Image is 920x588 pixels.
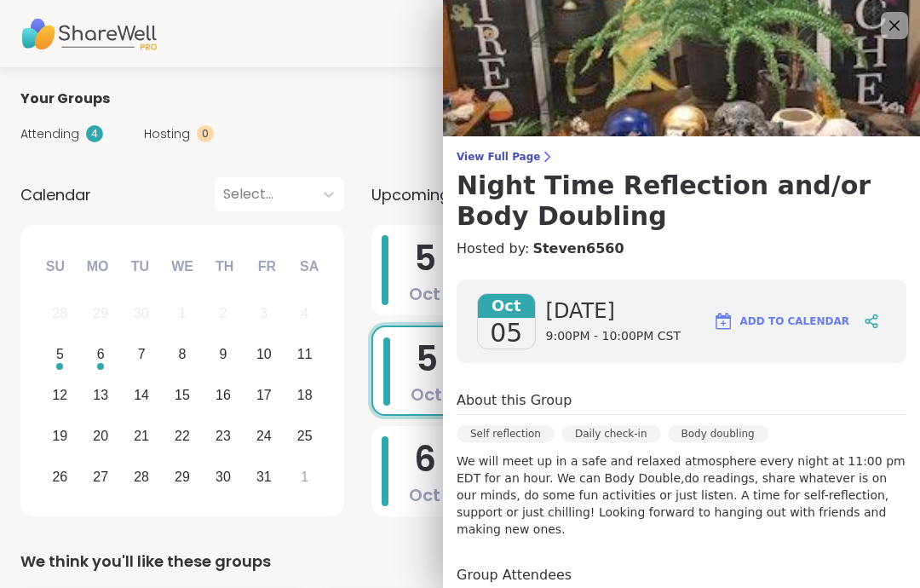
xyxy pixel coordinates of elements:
[416,335,438,383] span: 5
[93,424,108,447] div: 20
[124,458,160,495] div: Choose Tuesday, October 28th, 2025
[197,125,214,142] div: 0
[42,378,78,414] div: Choose Sunday, October 12th, 2025
[409,282,440,306] span: Oct
[52,302,67,325] div: 28
[20,89,110,109] span: Your Groups
[713,311,733,331] img: ShareWell Logomark
[83,378,119,414] div: Choose Monday, October 13th, 2025
[206,248,244,285] div: Th
[286,418,323,454] div: Choose Saturday, October 25th, 2025
[457,453,906,538] p: We will meet up in a safe and relaxed atmosphere every night at 11:00 pm EDT for an hour. We can ...
[164,418,201,454] div: Choose Wednesday, October 22nd, 2025
[457,390,572,411] h4: About this Group
[205,337,242,373] div: Choose Thursday, October 9th, 2025
[138,343,146,366] div: 7
[134,302,149,325] div: 30
[83,296,119,332] div: Not available Monday, September 29th, 2025
[457,425,555,442] div: Self reflection
[532,239,624,259] a: Steven6560
[290,248,328,285] div: Sa
[78,248,116,285] div: Mo
[20,4,157,64] img: ShareWell Nav Logo
[371,183,450,206] span: Upcoming
[164,296,201,332] div: Not available Wednesday, October 1st, 2025
[179,302,187,325] div: 1
[134,424,149,447] div: 21
[245,296,282,332] div: Not available Friday, October 3rd, 2025
[219,302,227,325] div: 2
[286,458,323,495] div: Choose Saturday, November 1st, 2025
[248,248,285,285] div: Fr
[175,465,190,488] div: 29
[457,170,906,232] h3: Night Time Reflection and/or Body Doubling
[124,378,160,414] div: Choose Tuesday, October 14th, 2025
[20,183,91,206] span: Calendar
[297,424,313,447] div: 25
[86,125,103,142] div: 4
[490,318,522,349] span: 05
[740,314,849,329] span: Add to Calendar
[457,150,906,164] span: View Full Page
[260,302,267,325] div: 3
[52,465,67,488] div: 26
[121,248,158,285] div: Tu
[20,550,900,574] div: We think you'll like these groups
[83,337,119,373] div: Choose Monday, October 6th, 2025
[124,337,160,373] div: Choose Tuesday, October 7th, 2025
[164,248,201,285] div: We
[42,458,78,495] div: Choose Sunday, October 26th, 2025
[164,378,201,414] div: Choose Wednesday, October 15th, 2025
[256,383,272,406] div: 17
[546,297,681,325] span: [DATE]
[205,378,242,414] div: Choose Thursday, October 16th, 2025
[56,343,64,366] div: 5
[256,465,272,488] div: 31
[175,424,190,447] div: 22
[216,424,231,447] div: 23
[134,465,149,488] div: 28
[297,383,313,406] div: 18
[414,234,436,282] span: 5
[205,418,242,454] div: Choose Thursday, October 23rd, 2025
[216,465,231,488] div: 30
[286,296,323,332] div: Not available Saturday, October 4th, 2025
[414,435,436,483] span: 6
[93,383,108,406] div: 13
[245,337,282,373] div: Choose Friday, October 10th, 2025
[256,424,272,447] div: 24
[216,383,231,406] div: 16
[668,425,768,442] div: Body doubling
[245,418,282,454] div: Choose Friday, October 24th, 2025
[175,383,190,406] div: 15
[245,458,282,495] div: Choose Friday, October 31st, 2025
[219,343,227,366] div: 9
[37,248,74,285] div: Su
[42,337,78,373] div: Choose Sunday, October 5th, 2025
[409,483,440,507] span: Oct
[546,328,681,345] span: 9:00PM - 10:00PM CST
[124,418,160,454] div: Choose Tuesday, October 21st, 2025
[52,424,67,447] div: 19
[478,294,535,318] span: Oct
[93,302,108,325] div: 29
[144,125,190,143] span: Hosting
[124,296,160,332] div: Not available Tuesday, September 30th, 2025
[205,458,242,495] div: Choose Thursday, October 30th, 2025
[52,383,67,406] div: 12
[97,343,105,366] div: 6
[83,458,119,495] div: Choose Monday, October 27th, 2025
[20,125,79,143] span: Attending
[42,296,78,332] div: Not available Sunday, September 28th, 2025
[457,150,906,232] a: View Full PageNight Time Reflection and/or Body Doubling
[179,343,187,366] div: 8
[297,343,313,366] div: 11
[205,296,242,332] div: Not available Thursday, October 2nd, 2025
[705,301,857,342] button: Add to Calendar
[134,383,149,406] div: 14
[301,465,308,488] div: 1
[301,302,308,325] div: 4
[83,418,119,454] div: Choose Monday, October 20th, 2025
[39,293,325,497] div: month 2025-10
[245,378,282,414] div: Choose Friday, October 17th, 2025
